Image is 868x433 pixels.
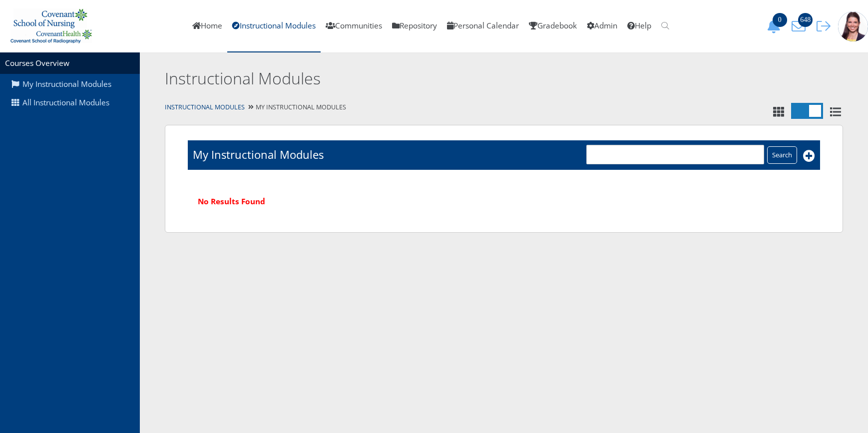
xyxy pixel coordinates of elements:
[763,19,788,33] button: 0
[767,146,797,164] input: Search
[798,13,813,27] span: 648
[803,150,815,162] i: Add New
[788,20,813,31] a: 648
[828,106,843,117] i: List
[763,20,788,31] a: 0
[788,19,813,33] button: 648
[165,67,692,90] h2: Instructional Modules
[838,11,868,41] img: 1943_125_125.jpg
[771,106,786,117] i: Tile
[193,147,324,162] h1: My Instructional Modules
[165,103,245,111] a: Instructional Modules
[5,58,69,68] a: Courses Overview
[140,100,868,115] div: My Instructional Modules
[773,13,787,27] span: 0
[188,186,820,217] div: No Results Found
